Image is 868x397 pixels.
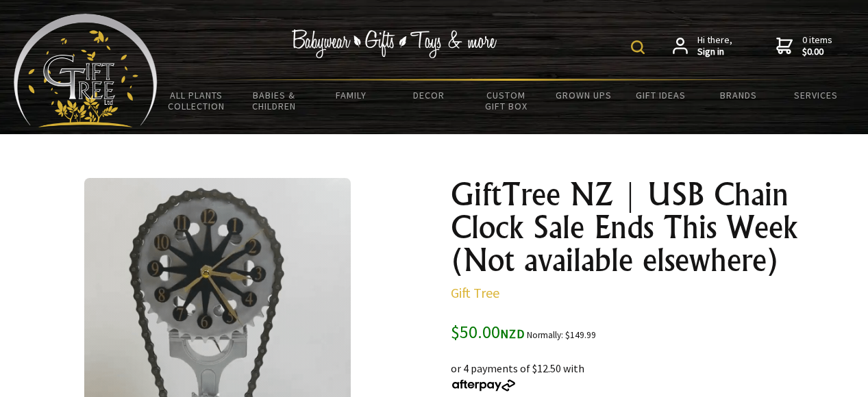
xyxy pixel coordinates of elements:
[158,81,235,120] a: All Plants Collection
[235,81,312,120] a: Babies & Children
[451,344,851,393] div: or 4 payments of $12.50 with
[451,178,851,277] h1: GiftTree NZ | USB Chain Clock Sale Ends This Week (Not available elsewhere)
[622,81,699,110] a: Gift Ideas
[631,40,645,54] img: product search
[777,81,854,110] a: Services
[697,46,732,58] strong: Sign in
[699,81,777,110] a: Brands
[545,81,622,110] a: Grown Ups
[802,46,832,58] strong: $0.00
[500,326,525,342] span: NZD
[527,329,596,341] small: Normally: $149.99
[390,81,467,110] a: Decor
[673,34,732,58] a: Hi there,Sign in
[312,81,390,110] a: Family
[14,14,158,127] img: Babyware - Gifts - Toys and more...
[451,379,517,392] img: Afterpay
[292,29,497,58] img: Babywear - Gifts - Toys & more
[467,81,545,120] a: Custom Gift Box
[697,34,732,58] span: Hi there,
[776,34,832,58] a: 0 items$0.00
[802,34,832,58] span: 0 items
[451,320,525,343] span: $50.00
[451,284,499,301] a: Gift Tree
